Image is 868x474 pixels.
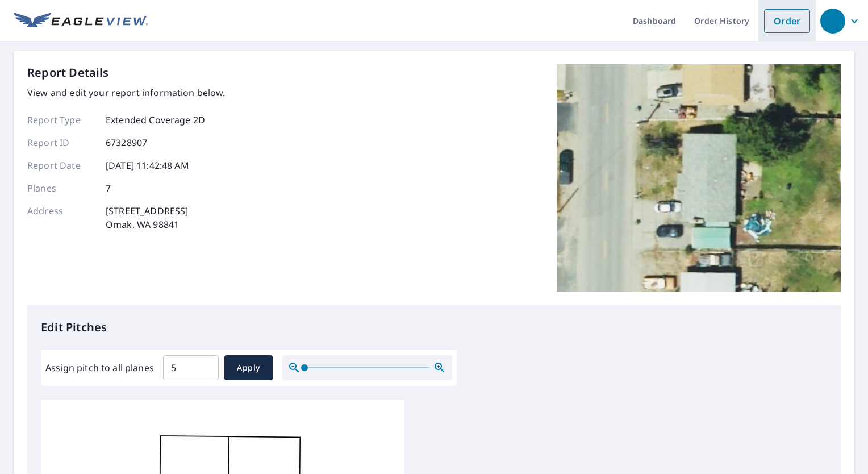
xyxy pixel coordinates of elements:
[106,181,111,195] p: 7
[106,136,147,149] p: 67328907
[106,113,205,127] p: Extended Coverage 2D
[41,319,827,336] p: Edit Pitches
[27,181,95,195] p: Planes
[106,159,189,172] p: [DATE] 11:42:48 AM
[14,13,148,30] img: EV Logo
[27,136,95,149] p: Report ID
[27,204,95,231] p: Address
[163,352,219,384] input: 00.0
[106,204,188,231] p: [STREET_ADDRESS] Omak, WA 98841
[233,361,264,375] span: Apply
[45,361,154,375] label: Assign pitch to all planes
[27,86,226,99] p: View and edit your report information below.
[557,64,841,292] img: Top image
[764,9,810,33] a: Order
[27,159,95,172] p: Report Date
[224,355,273,380] button: Apply
[27,113,95,127] p: Report Type
[27,64,109,81] p: Report Details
